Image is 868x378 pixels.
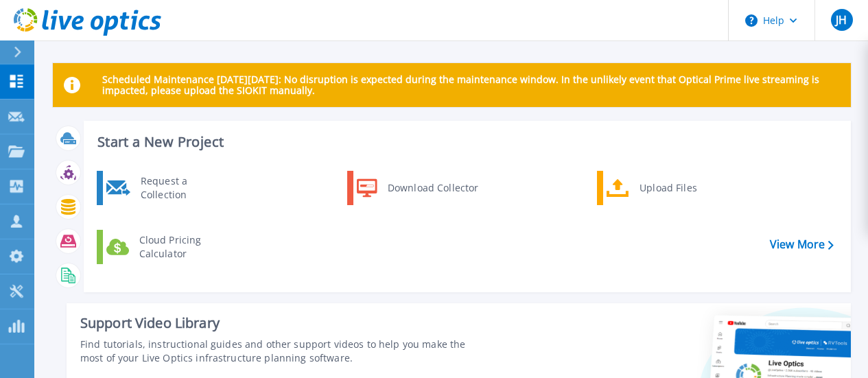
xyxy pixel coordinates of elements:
[381,174,484,202] div: Download Collector
[633,174,734,202] div: Upload Files
[80,314,488,332] div: Support Video Library
[134,174,234,202] div: Request a Collection
[102,74,840,96] p: Scheduled Maintenance [DATE][DATE]: No disruption is expected during the maintenance window. In t...
[836,14,847,25] span: JH
[347,171,488,205] a: Download Collector
[80,338,488,365] div: Find tutorials, instructional guides and other support videos to help you make the most of your L...
[597,171,738,205] a: Upload Files
[132,233,234,261] div: Cloud Pricing Calculator
[97,171,237,205] a: Request a Collection
[770,238,834,251] a: View More
[97,230,237,264] a: Cloud Pricing Calculator
[97,134,833,150] h3: Start a New Project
